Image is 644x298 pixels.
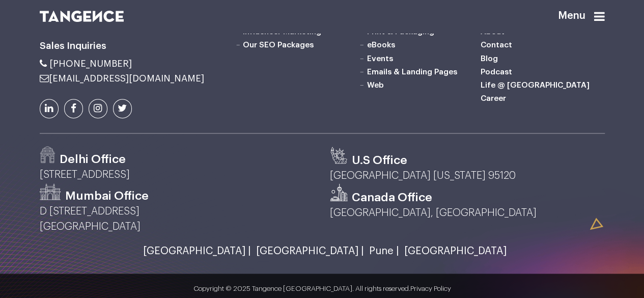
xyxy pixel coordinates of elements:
a: Events [367,55,393,63]
a: Pune | [364,246,399,257]
a: Privacy Policy [410,285,451,292]
a: [EMAIL_ADDRESS][DOMAIN_NAME] [40,74,204,83]
a: Blog [481,55,498,63]
img: canada.svg [330,183,348,201]
a: Podcast [481,68,512,76]
p: [GEOGRAPHIC_DATA] [US_STATE] 95120 [330,168,605,183]
a: Life @ [GEOGRAPHIC_DATA] [481,81,590,89]
a: [GEOGRAPHIC_DATA] | [138,246,251,257]
a: Web [367,81,383,89]
a: [PHONE_NUMBER] [40,59,132,68]
h3: Mumbai Office [65,188,149,204]
h3: U.S Office [352,153,407,168]
h3: Delhi Office [60,152,126,167]
a: eBooks [367,41,395,49]
span: [PHONE_NUMBER] [49,59,132,68]
a: Our SEO Packages [243,41,314,49]
img: us.svg [330,146,348,164]
h6: Sales Inquiries [40,38,218,55]
a: Contact [481,41,512,49]
a: [GEOGRAPHIC_DATA] [399,246,507,257]
a: [GEOGRAPHIC_DATA] | [251,246,364,257]
a: Career [481,94,506,102]
h3: Canada Office [352,190,432,205]
a: Emails & Landing Pages [367,68,457,76]
img: Path-530.png [40,183,61,200]
p: [GEOGRAPHIC_DATA], [GEOGRAPHIC_DATA] [330,205,605,221]
p: [STREET_ADDRESS] [40,167,315,182]
img: Path-529.png [40,146,55,163]
p: D [STREET_ADDRESS] [GEOGRAPHIC_DATA] [40,204,315,234]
